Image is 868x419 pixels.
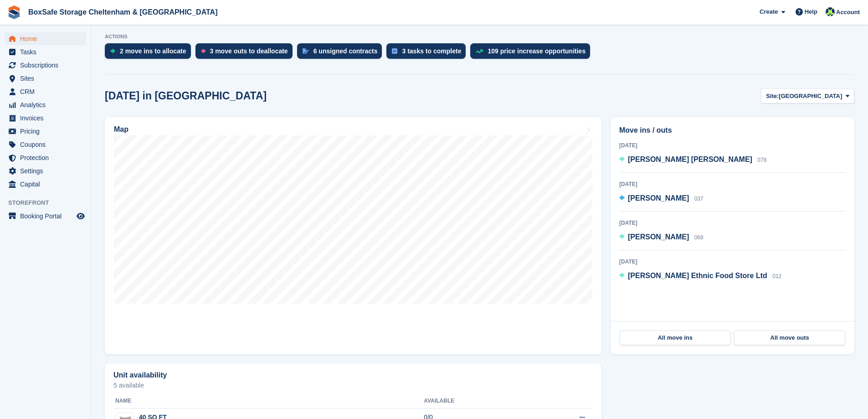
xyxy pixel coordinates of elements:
h2: [DATE] in [GEOGRAPHIC_DATA] [105,90,267,102]
a: 109 price increase opportunities [470,43,595,63]
div: 109 price increase opportunities [488,47,586,55]
span: Settings [20,165,75,177]
a: 3 move outs to deallocate [195,43,297,63]
span: 012 [772,273,781,279]
a: menu [5,210,86,222]
h2: Unit availability [113,371,167,379]
a: menu [5,125,86,138]
img: price_increase_opportunities-93ffe204e8149a01c8c9dc8f82e8f89637d9d84a8eef4429ea346261dce0b2c0.svg [476,49,483,53]
a: menu [5,85,86,98]
span: Site: [766,92,779,101]
a: 2 move ins to allocate [105,43,195,63]
img: contract_signature_icon-13c848040528278c33f63329250d36e43548de30e8caae1d1a13099fd9432cc5.svg [303,48,309,54]
button: Site: [GEOGRAPHIC_DATA] [761,88,854,103]
div: [DATE] [619,219,846,227]
a: All move outs [734,331,845,345]
span: [PERSON_NAME] [PERSON_NAME] [628,155,752,163]
span: Pricing [20,125,75,138]
span: Sites [20,72,75,85]
div: [DATE] [619,258,846,266]
a: menu [5,112,86,124]
img: move_outs_to_deallocate_icon-f764333ba52eb49d3ac5e1228854f67142a1ed5810a6f6cc68b1a99e826820c5.svg [201,48,205,54]
span: 037 [694,196,704,202]
span: Create [760,7,778,16]
div: 2 move ins to allocate [120,47,186,55]
a: [PERSON_NAME] 037 [619,193,704,205]
a: [PERSON_NAME] 068 [619,232,704,243]
img: stora-icon-8386f47178a22dfd0bd8f6a31ec36ba5ce8667c1dd55bd0f319d3a0aa187defe.svg [7,5,21,19]
a: [PERSON_NAME] Ethnic Food Store Ltd 012 [619,270,781,282]
th: Available [424,394,528,409]
a: Map [105,117,601,354]
a: 3 tasks to complete [386,43,470,63]
span: Tasks [20,46,75,58]
div: [DATE] [619,180,846,188]
span: [PERSON_NAME] [628,194,689,202]
a: Preview store [75,211,86,222]
div: 6 unsigned contracts [313,47,378,55]
span: CRM [20,85,75,98]
a: 6 unsigned contracts [297,43,387,63]
a: menu [5,72,86,85]
a: [PERSON_NAME] [PERSON_NAME] 078 [619,154,766,166]
div: 3 move outs to deallocate [210,47,288,55]
p: ACTIONS [105,34,854,40]
span: [GEOGRAPHIC_DATA] [779,92,842,101]
span: [PERSON_NAME] [628,233,689,241]
a: menu [5,46,86,58]
a: menu [5,138,86,151]
span: Booking Portal [20,210,75,222]
span: [PERSON_NAME] Ethnic Food Store Ltd [628,272,767,279]
h2: Map [114,125,128,134]
a: menu [5,165,86,177]
span: 078 [757,157,766,163]
a: All move ins [620,331,730,345]
img: task-75834270c22a3079a89374b754ae025e5fb1db73e45f91037f5363f120a921f8.svg [392,48,397,54]
a: menu [5,151,86,164]
div: [DATE] [619,141,846,150]
th: Name [113,394,424,409]
span: Home [20,32,75,45]
p: 5 available [113,382,593,388]
a: menu [5,98,86,111]
a: BoxSafe Storage Cheltenham & [GEOGRAPHIC_DATA] [25,5,221,20]
h2: Move ins / outs [619,125,846,136]
a: menu [5,59,86,72]
span: Protection [20,151,75,164]
span: Capital [20,178,75,191]
span: Analytics [20,98,75,111]
img: Charlie Hammond [826,7,835,16]
span: Storefront [8,198,91,207]
a: menu [5,32,86,45]
span: 068 [694,234,704,241]
span: Coupons [20,138,75,151]
span: Subscriptions [20,59,75,72]
span: Help [805,7,817,16]
a: menu [5,178,86,191]
img: move_ins_to_allocate_icon-fdf77a2bb77ea45bf5b3d319d69a93e2d87916cf1d5bf7949dd705db3b84f3ca.svg [110,48,115,54]
span: Invoices [20,112,75,124]
span: Account [836,8,860,17]
div: 3 tasks to complete [402,47,461,55]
